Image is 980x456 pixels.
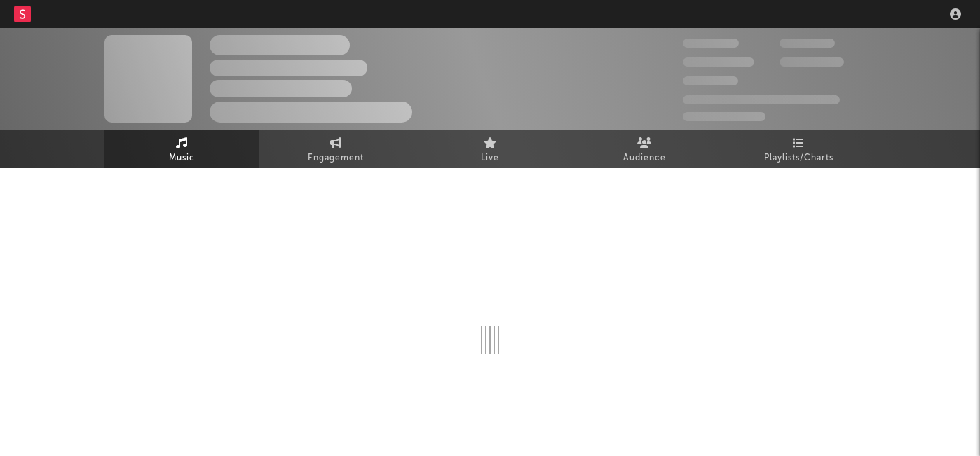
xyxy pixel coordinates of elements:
[683,57,754,67] span: 50,000,000
[780,39,835,48] span: 100,000
[481,150,499,167] span: Live
[104,130,259,168] a: Music
[780,57,844,67] span: 1,000,000
[413,130,567,168] a: Live
[308,150,364,167] span: Engagement
[683,112,765,121] span: Jump Score: 85.0
[259,130,413,168] a: Engagement
[623,150,666,167] span: Audience
[567,130,721,168] a: Audience
[721,130,876,168] a: Playlists/Charts
[169,150,195,167] span: Music
[683,95,840,104] span: 50,000,000 Monthly Listeners
[683,76,738,85] span: 100,000
[683,39,739,48] span: 300,000
[764,150,833,167] span: Playlists/Charts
